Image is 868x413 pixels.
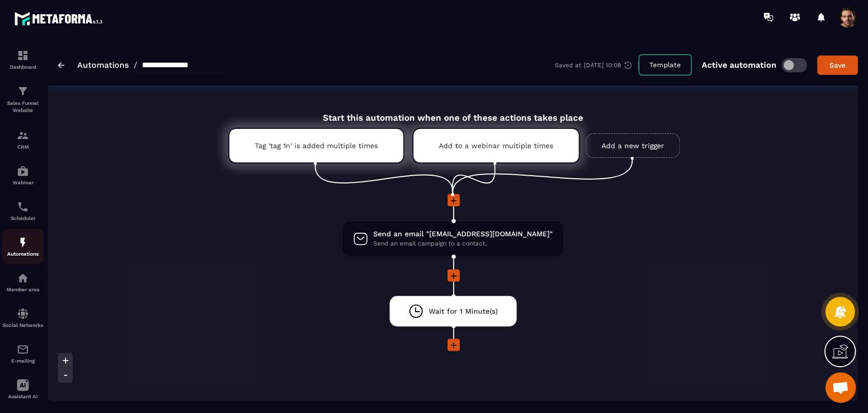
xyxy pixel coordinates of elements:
p: Automations [3,251,43,257]
p: Scheduler [3,215,43,221]
span: Send an email campaign to a contact. [373,239,553,249]
div: Mở cuộc trò chuyện [825,372,856,403]
img: automations [17,272,29,284]
img: social-network [17,308,29,320]
a: formationformationSales Funnel Website [3,77,43,122]
div: Saved at [555,61,639,70]
span: Send an email "[EMAIL_ADDRESS][DOMAIN_NAME]" [373,229,553,239]
span: Wait for 1 Minute(s) [429,307,498,316]
img: arrow [58,62,65,68]
img: formation [17,49,29,62]
p: CRM [3,144,43,150]
a: schedulerschedulerScheduler [3,193,43,229]
a: Automations [77,60,129,70]
a: automationsautomationsMember area [3,264,43,300]
img: automations [17,236,29,249]
p: Webinar [3,180,43,185]
p: E-mailing [3,358,43,364]
a: Assistant AI [3,371,43,407]
img: formation [17,129,29,142]
img: formation [17,85,29,97]
a: social-networksocial-networkSocial Networks [3,300,43,336]
img: automations [17,165,29,177]
button: Save [817,56,858,75]
a: formationformationCRM [3,122,43,157]
p: Social Networks [3,322,43,328]
p: Dashboard [3,64,43,70]
a: automationsautomationsAutomations [3,229,43,264]
p: Add to a webinar multiple times [439,142,553,150]
span: / [134,60,137,70]
a: emailemailE-mailing [3,336,43,371]
a: Add a new trigger [586,133,680,158]
p: Sales Funnel Website [3,100,43,114]
a: automationsautomationsWebinar [3,157,43,193]
p: Active automation [702,60,776,70]
p: Member area [3,287,43,292]
div: Start this automation when one of these actions takes place [203,101,703,123]
button: Template [639,54,692,75]
a: formationformationDashboard [3,42,43,77]
img: logo [14,9,106,28]
img: email [17,343,29,355]
p: Tag 'tag 1n' is added multiple times [255,142,378,150]
p: Assistant AI [3,394,43,399]
div: Save [824,60,851,70]
img: scheduler [17,201,29,213]
p: [DATE] 10:08 [584,62,621,69]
